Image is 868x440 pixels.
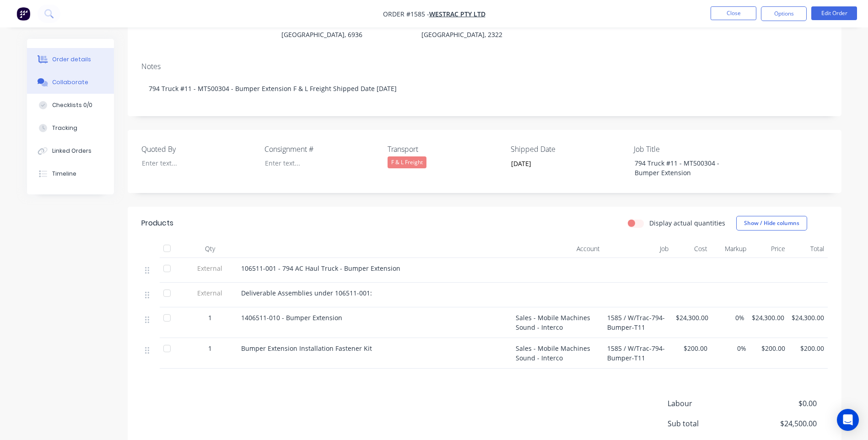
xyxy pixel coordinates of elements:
[634,144,748,155] label: Job Title
[505,157,619,171] input: Enter date
[27,94,114,117] button: Checklists 0/0
[27,71,114,94] button: Collaborate
[793,343,824,353] span: $200.00
[604,307,672,338] div: 1585 / W/Trac-794-Bumper-T11
[754,343,785,353] span: $200.00
[241,313,342,322] span: 1406511-010 - Bumper Extension
[52,101,92,109] div: Checklists 0/0
[141,144,256,155] label: Quoted By
[141,75,828,102] div: 794 Truck #11 - MT500304 - Bumper Extension F & L Freight Shipped Date [DATE]
[186,288,234,298] span: External
[141,218,173,229] div: Products
[421,16,547,41] div: Tomago, [GEOGRAPHIC_DATA], [GEOGRAPHIC_DATA], 2322
[715,343,746,353] span: 0%
[241,264,400,273] span: 106511-001 - 794 AC Haul Truck - Bumper Extension
[792,313,824,322] span: $24,300.00
[183,240,237,258] div: Qty
[16,7,30,21] img: Factory
[749,418,816,429] span: $24,500.00
[52,124,77,132] div: Tracking
[716,313,744,322] span: 0%
[52,147,92,155] div: Linked Orders
[52,55,91,64] div: Order details
[749,398,816,409] span: $0.00
[604,338,672,369] div: 1585 / W/Trac-794-Bumper-T11
[208,313,212,322] span: 1
[711,6,756,20] button: Close
[752,313,784,322] span: $24,300.00
[52,78,88,86] div: Collaborate
[672,240,711,258] div: Cost
[649,218,725,228] label: Display actual quantities
[241,344,372,353] span: Bumper Extension Installation Fastener Kit
[388,144,502,155] label: Transport
[761,6,807,21] button: Options
[141,62,828,71] div: Notes
[676,343,707,353] span: $200.00
[811,6,857,20] button: Edit Order
[512,307,604,338] div: Sales - Mobile Machines Sound - Interco
[208,343,212,353] span: 1
[27,48,114,71] button: Order details
[676,313,708,322] span: $24,300.00
[388,156,426,168] div: F & L Freight
[668,418,749,429] span: Sub total
[736,216,807,231] button: Show / Hide columns
[429,10,485,18] a: WesTrac Pty Ltd
[668,398,749,409] span: Labour
[186,263,234,273] span: External
[750,240,789,258] div: Price
[27,162,114,185] button: Timeline
[383,10,429,18] span: Order #1585 -
[711,240,750,258] div: Markup
[512,338,604,369] div: Sales - Mobile Machines Sound - Interco
[789,240,828,258] div: Total
[511,144,625,155] label: Shipped Date
[264,144,379,155] label: Consignment #
[604,240,672,258] div: Job
[512,240,604,258] div: Account
[27,140,114,162] button: Linked Orders
[241,289,372,297] span: Deliverable Assemblies under 106511-001:
[52,170,76,178] div: Timeline
[627,156,742,179] div: 794 Truck #11 - MT500304 - Bumper Extension
[27,117,114,140] button: Tracking
[837,409,859,431] div: Open Intercom Messenger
